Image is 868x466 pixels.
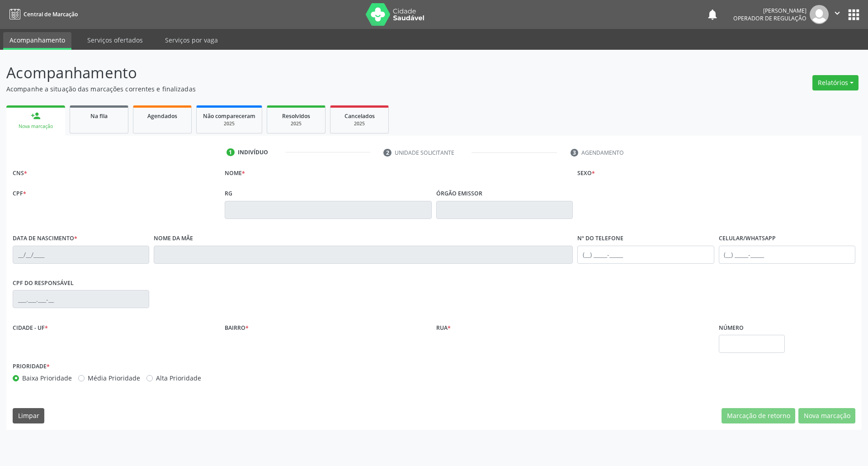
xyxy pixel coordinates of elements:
span: Central de Marcação [24,10,78,18]
label: Cidade - UF [13,321,48,335]
p: Acompanhamento [6,62,605,84]
a: Central de Marcação [6,7,78,22]
img: img [810,5,829,24]
button: Limpar [13,408,44,423]
input: __/__/____ [13,246,149,264]
label: Nome [225,166,245,181]
p: Acompanhe a situação das marcações correntes e finalizadas [6,84,605,94]
a: Acompanhamento [3,32,71,50]
label: Rua [436,321,451,335]
div: 2025 [337,120,382,127]
div: 2025 [274,120,319,127]
div: Indivíduo [238,148,268,157]
label: Alta Prioridade [156,373,201,383]
a: Serviços por vaga [159,32,224,48]
label: Prioridade [13,359,50,373]
div: 2025 [203,120,255,127]
i:  [832,8,842,18]
label: Celular/WhatsApp [719,232,776,246]
div: Nova marcação [13,123,59,130]
label: Órgão emissor [436,187,482,201]
button: Nova marcação [798,408,855,423]
label: CNS [13,166,27,181]
label: Data de nascimento [13,232,77,246]
label: Nº do Telefone [577,232,623,246]
button: notifications [706,8,719,21]
label: Nome da mãe [154,232,193,246]
span: Não compareceram [203,112,255,120]
label: CPF [13,187,26,201]
span: Cancelados [344,112,375,120]
button: apps [846,7,862,23]
label: Sexo [577,166,595,181]
label: Bairro [225,321,249,335]
label: Número [719,321,744,335]
div: person_add [31,111,41,121]
label: Média Prioridade [88,373,140,383]
button:  [829,5,846,24]
div: 1 [226,148,235,157]
span: Agendados [147,112,177,120]
button: Marcação de retorno [722,408,795,423]
a: Serviços ofertados [81,32,149,48]
input: (__) _____-_____ [719,246,855,264]
label: Baixa Prioridade [22,373,72,383]
label: RG [225,187,232,201]
input: (__) _____-_____ [577,246,714,264]
button: Relatórios [812,75,859,90]
label: CPF do responsável [13,276,74,290]
span: Operador de regulação [733,14,807,22]
span: Na fila [90,112,108,120]
input: ___.___.___-__ [13,290,149,308]
div: [PERSON_NAME] [733,7,807,14]
span: Resolvidos [282,112,310,120]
